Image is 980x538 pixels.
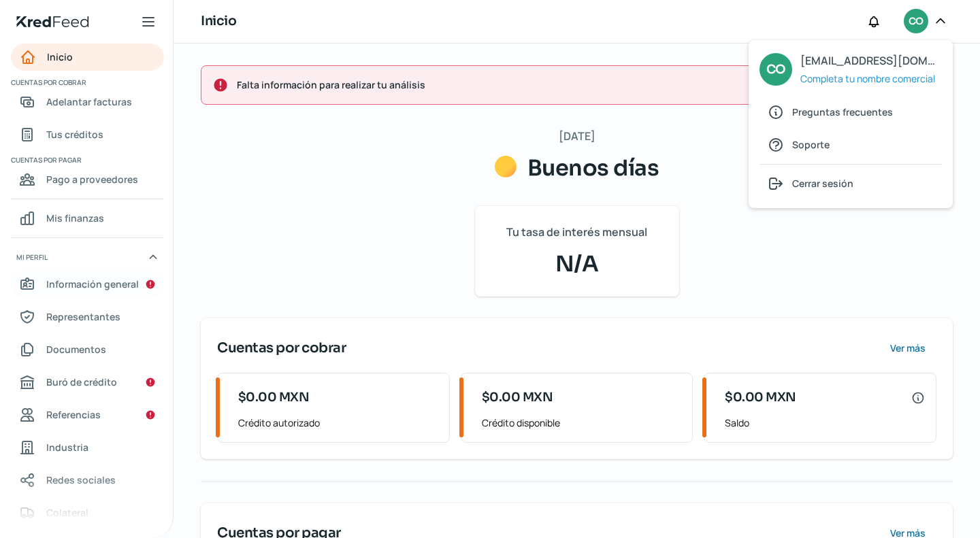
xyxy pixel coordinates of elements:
span: Soporte [792,136,830,153]
a: Mis finanzas [11,205,164,232]
span: Mi perfil [16,251,48,263]
span: Cerrar sesión [792,175,853,192]
h1: Inicio [201,12,236,31]
span: Crédito autorizado [238,414,438,431]
span: Referencias [46,406,101,423]
span: Ver más [890,343,926,353]
span: Representantes [46,308,120,325]
span: Ver más [890,528,926,538]
span: $0.00 MXN [238,388,310,407]
a: Adelantar facturas [11,88,164,116]
span: Completa tu nombre comercial [800,70,935,87]
span: Mis finanzas [46,209,104,226]
a: Buró de crédito [11,369,164,396]
span: Falta información para realizar tu análisis [237,76,889,93]
span: [DATE] [559,127,595,146]
a: Representantes [11,303,164,331]
span: Preguntas frecuentes [792,103,893,120]
img: Saludos [495,156,517,178]
span: $0.00 MXN [725,388,796,407]
a: Pago a proveedores [11,166,164,193]
span: Cuentas por pagar [11,154,162,166]
span: Buenos días [527,154,659,182]
span: CO [909,14,923,30]
span: Pago a proveedores [46,171,138,188]
span: Redes sociales [46,471,116,488]
span: Industria [46,439,88,456]
a: Colateral [11,499,164,526]
a: Inicio [11,44,164,71]
span: Información general [46,275,139,292]
span: Cuentas por cobrar [11,76,162,88]
span: $0.00 MXN [482,388,553,407]
span: N/A [491,248,663,280]
a: Redes sociales [11,467,164,494]
span: CO [766,59,785,80]
span: Tus créditos [46,126,103,143]
span: Documentos [46,341,106,358]
button: Ver más [879,335,936,362]
span: Cuentas por cobrar [217,338,346,358]
a: Referencias [11,401,164,428]
span: Colateral [46,504,88,521]
span: Tu tasa de interés mensual [506,222,647,242]
span: Saldo [725,414,925,431]
a: Información general [11,271,164,298]
span: Inicio [47,48,73,65]
span: Crédito disponible [482,414,682,431]
a: Industria [11,434,164,461]
span: Adelantar facturas [46,93,132,110]
span: [EMAIL_ADDRESS][DOMAIN_NAME] [800,51,941,71]
a: Tus créditos [11,121,164,148]
a: Documentos [11,336,164,363]
span: Buró de crédito [46,373,117,390]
